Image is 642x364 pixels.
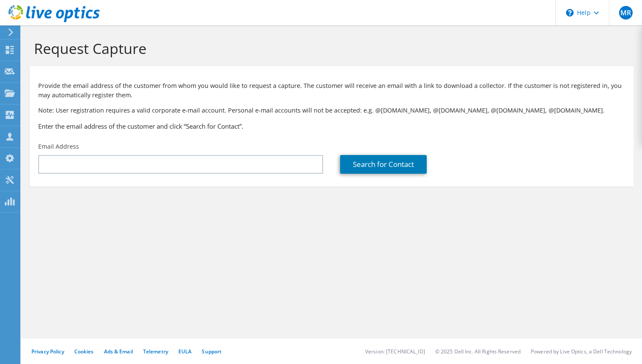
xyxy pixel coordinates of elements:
svg: \n [566,9,574,17]
a: Support [202,348,222,355]
p: Note: User registration requires a valid corporate e-mail account. Personal e-mail accounts will ... [38,106,625,115]
a: Search for Contact [340,155,427,174]
li: Powered by Live Optics, a Dell Technology [531,348,632,355]
span: MR [619,6,633,20]
li: Version: [TECHNICAL_ID] [365,348,425,355]
a: EULA [178,348,191,355]
h3: Enter the email address of the customer and click “Search for Contact”. [38,121,625,131]
li: © 2025 Dell Inc. All Rights Reserved [435,348,521,355]
label: Email Address [38,142,79,151]
a: Telemetry [143,348,168,355]
a: Cookies [74,348,94,355]
a: Privacy Policy [31,348,64,355]
h1: Request Capture [34,40,625,57]
p: Provide the email address of the customer from whom you would like to request a capture. The cust... [38,81,625,100]
a: Ads & Email [104,348,133,355]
